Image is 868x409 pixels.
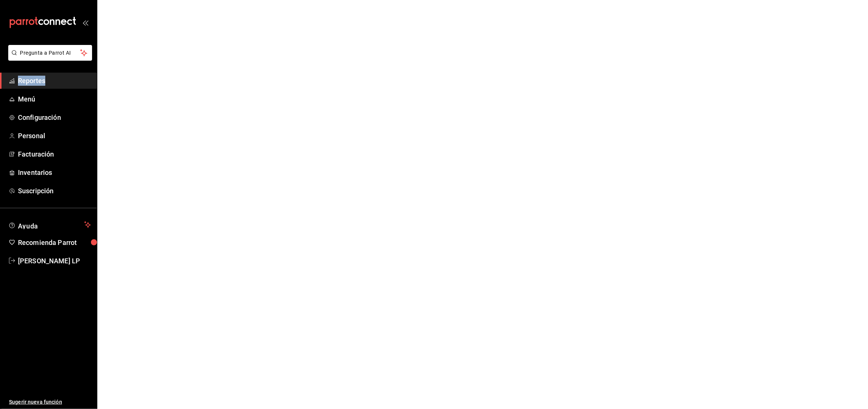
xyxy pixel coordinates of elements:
[18,237,91,248] span: Recomienda Parrot
[18,76,91,86] span: Reportes
[8,45,92,61] button: Pregunta a Parrot AI
[18,220,81,229] span: Ayuda
[18,94,91,104] span: Menú
[20,49,80,57] span: Pregunta a Parrot AI
[18,186,91,196] span: Suscripción
[18,167,91,178] span: Inventarios
[18,256,91,266] span: [PERSON_NAME] LP
[18,149,91,159] span: Facturación
[18,131,91,141] span: Personal
[82,19,88,25] button: open_drawer_menu
[18,112,91,122] span: Configuración
[9,398,91,406] span: Sugerir nueva función
[5,54,92,62] a: Pregunta a Parrot AI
